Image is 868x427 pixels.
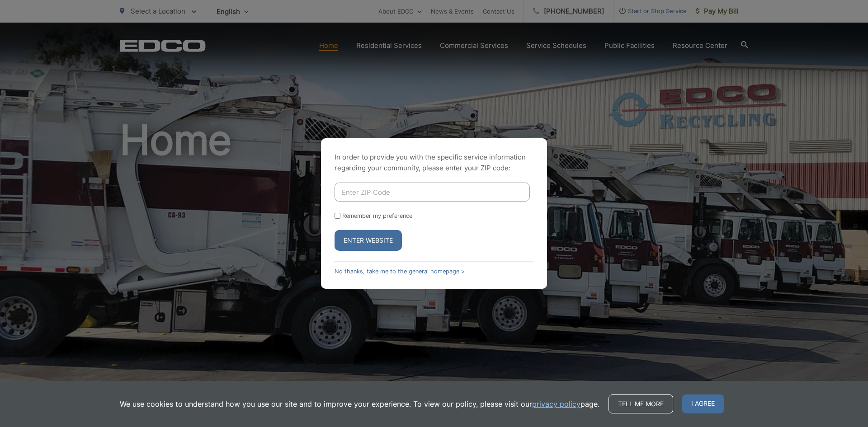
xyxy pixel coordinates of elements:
[342,212,412,219] label: Remember my preference
[532,399,580,409] a: privacy policy
[682,394,724,413] span: I agree
[335,152,533,174] p: In order to provide you with the specific service information regarding your community, please en...
[335,183,530,202] input: Enter ZIP Code
[120,399,599,409] p: We use cookies to understand how you use our site and to improve your experience. To view our pol...
[609,394,673,413] a: Tell me more
[335,230,402,251] button: Enter Website
[335,268,465,275] a: No thanks, take me to the general homepage >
